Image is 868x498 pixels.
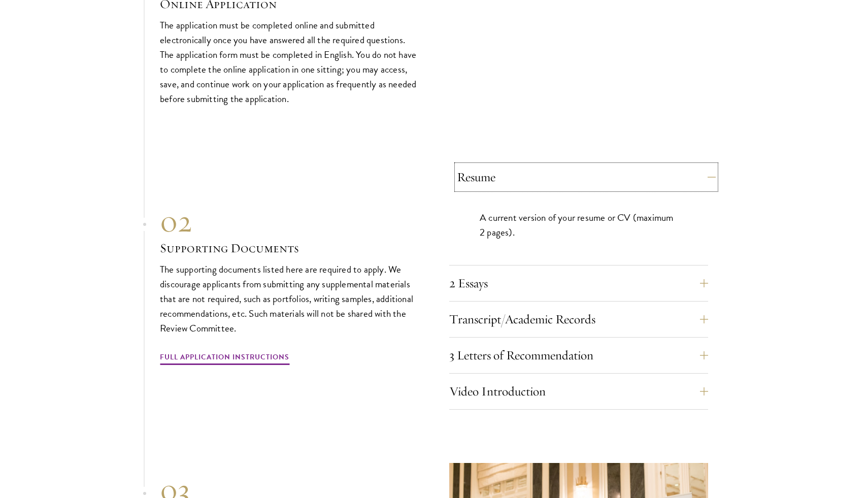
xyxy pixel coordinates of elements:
button: 2 Essays [449,271,708,295]
button: Video Introduction [449,379,708,404]
button: Transcript/Academic Records [449,307,708,331]
p: A current version of your resume or CV (maximum 2 pages). [480,210,678,240]
p: The supporting documents listed here are required to apply. We discourage applicants from submitt... [160,262,419,336]
div: 02 [160,203,419,240]
button: Resume [457,165,716,189]
a: Full Application Instructions [160,351,289,367]
button: 3 Letters of Recommendation [449,343,708,368]
h3: Supporting Documents [160,240,419,257]
p: The application must be completed online and submitted electronically once you have answered all ... [160,18,419,106]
